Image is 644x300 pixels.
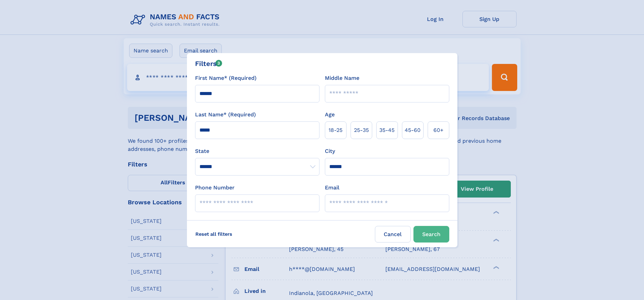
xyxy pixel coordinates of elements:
[195,59,222,69] div: Filters
[195,74,257,82] label: First Name* (Required)
[379,126,395,134] span: 35‑45
[325,111,335,119] label: Age
[325,74,359,82] label: Middle Name
[375,226,411,243] label: Cancel
[433,126,444,134] span: 60+
[413,226,449,243] button: Search
[195,147,319,155] label: State
[329,126,342,134] span: 18‑25
[191,226,237,242] label: Reset all filters
[354,126,369,134] span: 25‑35
[325,147,335,155] label: City
[405,126,421,134] span: 45‑60
[195,111,256,119] label: Last Name* (Required)
[325,184,339,192] label: Email
[195,184,235,192] label: Phone Number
